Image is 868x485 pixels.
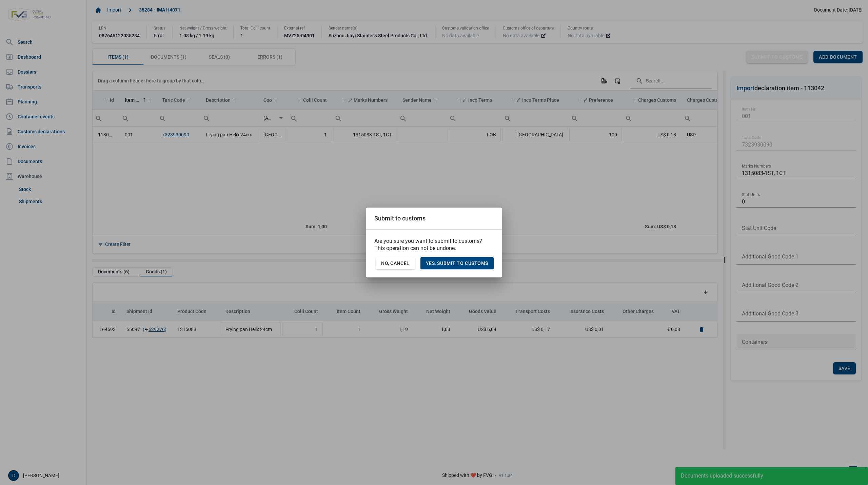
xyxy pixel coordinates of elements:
span: Yes, Submit to customs [426,260,488,266]
div: Submit to customs [374,214,426,222]
div: No, Cancel [376,257,415,269]
div: Yes, Submit to customs [420,257,494,269]
span: No, Cancel [381,260,410,266]
p: Are you sure you want to submit to customs? This operation can not be undone. [374,238,494,252]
